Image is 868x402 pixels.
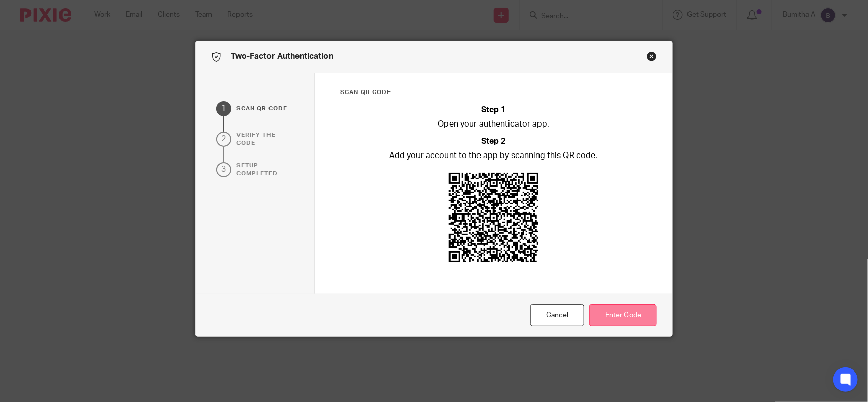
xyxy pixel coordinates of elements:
[216,132,231,147] div: 2
[216,101,231,116] div: 1
[216,162,231,177] div: 3
[443,167,545,268] img: QR code
[390,150,598,162] p: Add your account to the app by scanning this QR code.
[438,118,549,130] p: Open your authenticator app.
[482,104,506,116] h2: Step 1
[482,136,506,147] h2: Step 2
[647,51,657,61] button: Close modal
[236,105,287,113] p: Scan qr code
[236,162,294,178] p: Setup completed
[340,88,647,97] h3: Scan qr code
[530,304,584,326] button: Cancel
[589,304,657,326] button: Enter Code
[231,52,333,60] span: Two-Factor Authentication
[236,131,294,147] p: verify the code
